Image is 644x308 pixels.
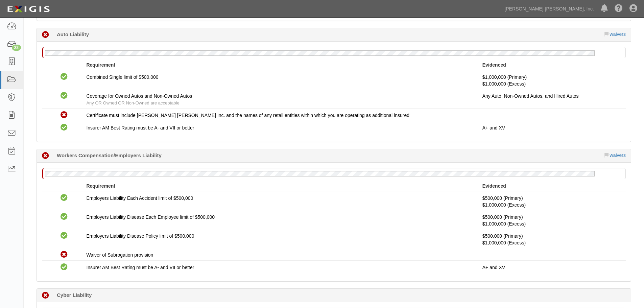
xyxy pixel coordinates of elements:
span: Insurer AM Best Rating must be A- and VII or better [86,265,194,270]
span: Waiver of Subrogation provision [86,252,153,258]
i: Non-Compliant [61,251,68,258]
i: Non-Compliant [61,112,68,119]
p: Any Auto, Non-Owned Autos, and Hired Autos [482,93,621,99]
a: [PERSON_NAME] [PERSON_NAME], Inc. [501,2,597,16]
span: Policy #22 SBA RQ1950 Insurer: Sentinel Insurance Company, Ltd. [482,221,526,227]
b: Cyber Liability [57,291,92,299]
span: Coverage for Owned Autos and Non-Owned Autos [86,93,192,99]
span: Policy #22 SBA RQ1950 Insurer: Sentinel Insurance Company, Ltd. [482,81,526,87]
i: Non-Compliant 14 days (since 09/25/2025) [42,152,49,160]
span: Any OR Owned OR Non-Owned are acceptable [86,100,179,105]
strong: Evidenced [482,183,506,189]
span: Combined Single limit of $500,000 [86,74,158,80]
i: Compliant [61,232,68,239]
span: Policy #22 SBA RQ1950 Insurer: Sentinel Insurance Company, Ltd. [482,202,526,208]
p: A+ and XV [482,264,621,271]
strong: Requirement [86,62,115,68]
b: Workers Compensation/Employers Liability [57,152,162,159]
p: $500,000 (Primary) [482,214,621,227]
span: Employers Liability Disease Each Employee limit of $500,000 [86,214,215,220]
p: $1,000,000 (Primary) [482,74,621,87]
span: Insurer AM Best Rating must be A- and VII or better [86,125,194,131]
i: Compliant [61,213,68,220]
i: Compliant [61,264,68,271]
strong: Evidenced [482,62,506,68]
span: Policy #22 SBA RQ1950 Insurer: Sentinel Insurance Company, Ltd. [482,240,526,245]
a: waivers [610,152,626,158]
p: $500,000 (Primary) [482,233,621,246]
p: A+ and XV [482,124,621,131]
span: Certificate must include [PERSON_NAME] [PERSON_NAME] Inc. and the names of any retail entities wi... [86,113,409,118]
p: $500,000 (Primary) [482,195,621,208]
span: Employers Liability Each Accident limit of $500,000 [86,195,193,201]
strong: Requirement [86,183,115,189]
i: Non-Compliant 14 days (since 09/25/2025) [42,31,49,39]
span: Employers Liability Disease Policy limit of $500,000 [86,233,194,239]
i: Compliant [61,124,68,131]
i: Compliant [61,194,68,202]
div: 22 [12,45,21,51]
i: Compliant [61,73,68,80]
img: logo-5460c22ac91f19d4615b14bd174203de0afe785f0fc80cf4dbbc73dc1793850b.png [5,3,52,15]
i: Help Center - Complianz [615,5,623,13]
i: Compliant [61,92,68,99]
a: waivers [610,31,626,37]
i: Non-Compliant 14 days (since 09/25/2025) [42,292,49,299]
b: Auto Liability [57,31,89,38]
